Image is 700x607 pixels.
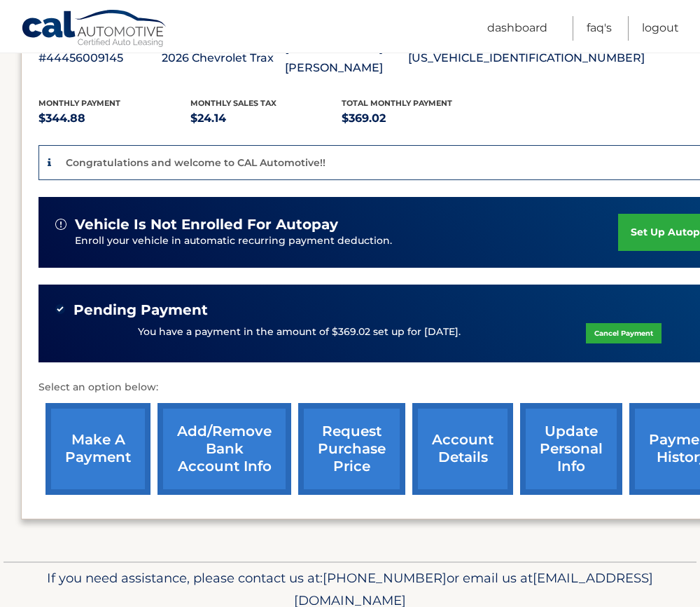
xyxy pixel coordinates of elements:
p: #44456009145 [38,48,162,68]
a: make a payment [45,403,150,495]
p: Congratulations and welcome to CAL Automotive!! [66,156,325,169]
a: Add/Remove bank account info [157,403,291,495]
img: check-green.svg [55,304,65,314]
p: Enroll your vehicle in automatic recurring payment deduction. [75,233,618,249]
a: FAQ's [587,16,612,41]
span: Monthly Payment [38,98,120,108]
a: update personal info [520,403,622,495]
span: Monthly sales Tax [190,98,276,108]
a: request purchase price [298,403,405,495]
p: $369.02 [342,109,493,128]
a: Logout [642,16,679,41]
p: [PERSON_NAME] [PERSON_NAME] [285,39,408,78]
a: account details [412,403,513,495]
a: Dashboard [487,16,547,41]
a: Cancel Payment [586,323,661,343]
p: $24.14 [190,109,342,128]
span: vehicle is not enrolled for autopay [75,216,338,233]
a: Cal Automotive [21,9,168,50]
p: 2026 Chevrolet Trax [162,48,285,68]
p: [US_VEHICLE_IDENTIFICATION_NUMBER] [408,48,645,68]
p: $344.88 [38,109,190,128]
span: Pending Payment [73,301,208,319]
p: You have a payment in the amount of $369.02 set up for [DATE]. [138,325,461,340]
span: [PHONE_NUMBER] [323,570,447,586]
span: Total Monthly Payment [342,98,452,108]
img: alert-white.svg [55,219,66,230]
